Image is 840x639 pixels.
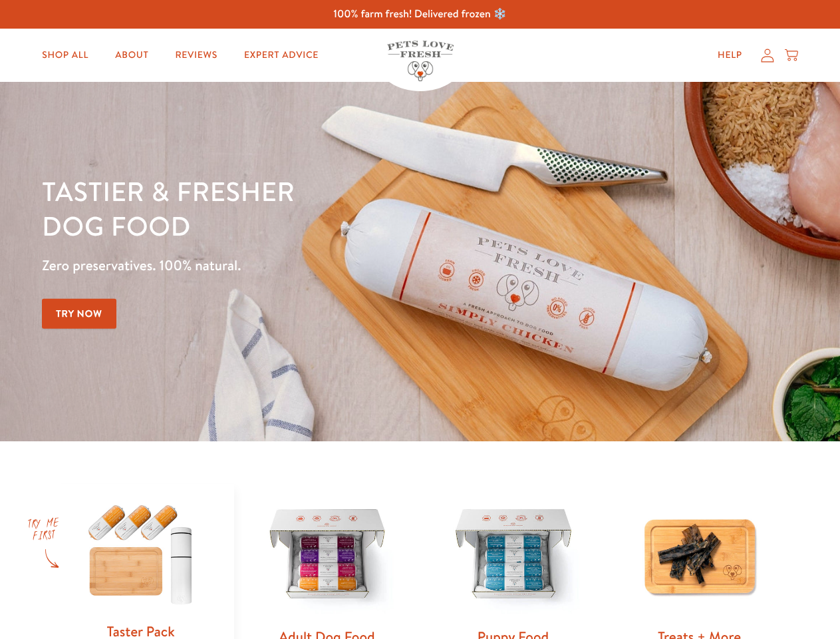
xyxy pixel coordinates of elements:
a: Reviews [164,42,227,69]
img: Pets Love Fresh [387,41,454,81]
p: Zero preservatives. 100% natural. [42,254,546,278]
a: Try Now [42,299,116,329]
a: Expert Advice [233,42,329,69]
a: About [104,42,159,69]
a: Shop All [31,42,99,69]
h1: Tastier & fresher dog food [42,174,546,243]
a: Help [707,42,753,69]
